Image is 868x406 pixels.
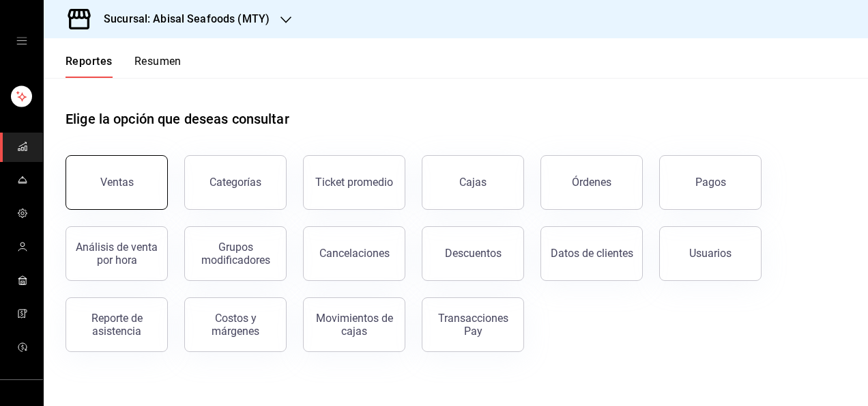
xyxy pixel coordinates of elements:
[459,174,487,191] div: Cajas
[66,297,168,352] button: Reporte de asistencia
[572,176,611,189] div: Órdenes
[193,241,278,267] div: Grupos modificadores
[431,312,515,338] div: Transacciones Pay
[66,55,113,78] button: Reportes
[315,176,393,189] div: Ticket promedio
[66,155,168,210] button: Ventas
[134,55,182,78] button: Resumen
[184,226,287,281] button: Grupos modificadores
[540,155,643,210] button: Órdenes
[422,226,524,281] button: Descuentos
[66,226,168,281] button: Análisis de venta por hora
[422,155,524,210] a: Cajas
[66,55,182,78] div: navigation tabs
[66,109,289,129] h1: Elige la opción que deseas consultar
[303,297,405,352] button: Movimientos de cajas
[16,36,27,46] button: open drawer
[695,176,726,189] div: Pagos
[100,176,134,189] div: Ventas
[445,247,502,260] div: Descuentos
[689,247,732,260] div: Usuarios
[659,155,762,210] button: Pagos
[319,247,390,260] div: Cancelaciones
[659,226,762,281] button: Usuarios
[74,312,159,338] div: Reporte de asistencia
[312,312,396,338] div: Movimientos de cajas
[209,176,261,189] div: Categorías
[551,247,633,260] div: Datos de clientes
[74,241,159,267] div: Análisis de venta por hora
[303,155,405,210] button: Ticket promedio
[93,11,270,27] h3: Sucursal: Abisal Seafoods (MTY)
[540,226,643,281] button: Datos de clientes
[193,312,278,338] div: Costos y márgenes
[184,155,287,210] button: Categorías
[422,297,524,352] button: Transacciones Pay
[184,297,287,352] button: Costos y márgenes
[303,226,405,281] button: Cancelaciones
